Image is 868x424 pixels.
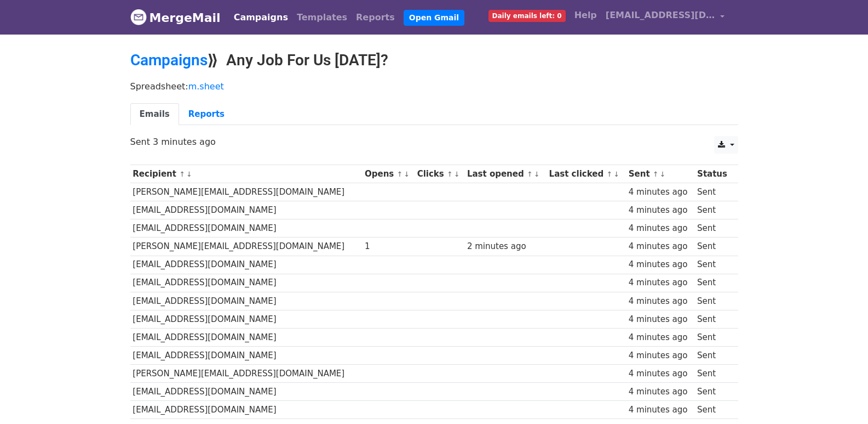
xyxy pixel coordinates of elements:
span: [EMAIL_ADDRESS][DOMAIN_NAME] [606,9,715,22]
div: 4 minutes ago [629,258,692,271]
td: [EMAIL_ADDRESS][DOMAIN_NAME] [130,383,363,401]
a: ↑ [653,170,659,178]
a: MergeMail [130,6,221,29]
a: [EMAIL_ADDRESS][DOMAIN_NAME] [601,4,729,30]
span: Daily emails left: 0 [488,10,566,22]
td: Sent [694,310,732,328]
td: [EMAIL_ADDRESS][DOMAIN_NAME] [130,328,363,346]
td: Sent [694,238,732,256]
td: [PERSON_NAME][EMAIL_ADDRESS][DOMAIN_NAME] [130,365,363,383]
a: Campaigns [229,7,292,29]
a: Help [570,4,601,26]
a: ↓ [660,170,666,178]
a: Templates [292,7,352,29]
td: [EMAIL_ADDRESS][DOMAIN_NAME] [130,274,363,292]
th: Opens [362,165,415,183]
div: 4 minutes ago [629,276,692,289]
td: Sent [694,365,732,383]
div: 2 minutes ago [467,240,544,253]
a: Emails [130,103,179,126]
td: Sent [694,401,732,419]
td: Sent [694,201,732,219]
td: [EMAIL_ADDRESS][DOMAIN_NAME] [130,219,363,238]
td: [EMAIL_ADDRESS][DOMAIN_NAME] [130,256,363,274]
a: Reports [179,103,234,126]
a: m.sheet [188,81,224,92]
div: 4 minutes ago [629,404,692,416]
td: Sent [694,347,732,365]
a: Campaigns [130,51,208,69]
td: Sent [694,256,732,274]
a: ↓ [186,170,192,178]
h2: ⟫ Any Job For Us [DATE]? [130,51,738,70]
td: [EMAIL_ADDRESS][DOMAIN_NAME] [130,292,363,310]
td: [EMAIL_ADDRESS][DOMAIN_NAME] [130,401,363,419]
th: Sent [626,165,694,183]
img: MergeMail logo [130,9,147,25]
div: 4 minutes ago [629,331,692,344]
div: 1 [365,240,412,253]
td: Sent [694,183,732,201]
a: ↑ [527,170,533,178]
a: ↑ [179,170,185,178]
th: Clicks [415,165,464,183]
td: [EMAIL_ADDRESS][DOMAIN_NAME] [130,310,363,328]
div: 4 minutes ago [629,240,692,253]
div: 4 minutes ago [629,349,692,362]
td: [EMAIL_ADDRESS][DOMAIN_NAME] [130,201,363,219]
a: ↑ [447,170,453,178]
p: Spreadsheet: [130,81,738,92]
div: 4 minutes ago [629,186,692,199]
div: 4 minutes ago [629,222,692,235]
th: Last clicked [547,165,626,183]
p: Sent 3 minutes ago [130,136,738,148]
th: Recipient [130,165,363,183]
div: 4 minutes ago [629,295,692,308]
td: Sent [694,328,732,346]
div: 4 minutes ago [629,368,692,380]
th: Last opened [464,165,547,183]
a: ↓ [454,170,460,178]
td: Sent [694,383,732,401]
a: ↓ [613,170,619,178]
a: Open Gmail [404,10,464,26]
th: Status [694,165,732,183]
a: Reports [352,7,399,29]
td: Sent [694,292,732,310]
a: ↓ [534,170,540,178]
a: Daily emails left: 0 [484,4,570,26]
td: Sent [694,219,732,238]
div: 4 minutes ago [629,204,692,217]
a: ↓ [404,170,410,178]
a: ↑ [606,170,612,178]
td: Sent [694,274,732,292]
td: [PERSON_NAME][EMAIL_ADDRESS][DOMAIN_NAME] [130,238,363,256]
td: [EMAIL_ADDRESS][DOMAIN_NAME] [130,347,363,365]
td: [PERSON_NAME][EMAIL_ADDRESS][DOMAIN_NAME] [130,183,363,201]
a: ↑ [397,170,403,178]
div: 4 minutes ago [629,313,692,326]
div: 4 minutes ago [629,386,692,398]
